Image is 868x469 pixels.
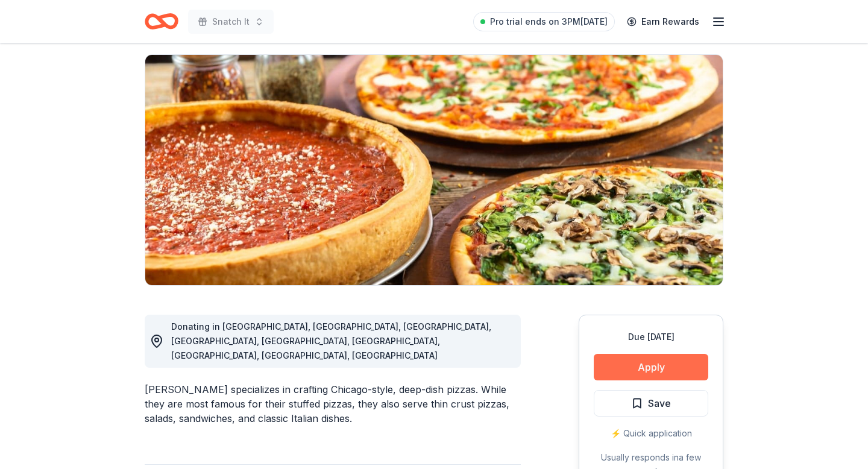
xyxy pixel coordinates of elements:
a: Home [145,7,178,36]
a: Pro trial ends on 3PM[DATE] [473,12,615,31]
a: Earn Rewards [620,11,706,33]
button: Snatch It [188,10,274,34]
span: Donating in [GEOGRAPHIC_DATA], [GEOGRAPHIC_DATA], [GEOGRAPHIC_DATA], [GEOGRAPHIC_DATA], [GEOGRAPH... [171,321,491,360]
img: Image for Giordano's [145,55,723,285]
button: Save [594,390,708,417]
span: Save [648,395,671,411]
div: Due [DATE] [594,330,708,344]
button: Apply [594,354,708,380]
div: ⚡️ Quick application [594,426,708,441]
span: Snatch It [212,14,250,29]
div: [PERSON_NAME] specializes in crafting Chicago-style, deep-dish pizzas. While they are most famous... [145,382,521,426]
span: Pro trial ends on 3PM[DATE] [490,14,608,29]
